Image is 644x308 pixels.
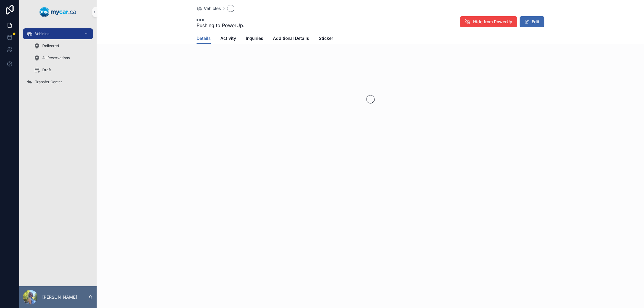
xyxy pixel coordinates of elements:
[40,7,76,17] img: App logo
[520,16,544,27] button: Edit
[246,35,263,41] span: Inquiries
[30,52,93,63] a: All Reservations
[19,24,97,95] div: scrollable content
[42,294,77,300] p: [PERSON_NAME]
[35,80,62,84] span: Transfer Center
[273,33,309,45] a: Additional Details
[220,33,236,45] a: Activity
[30,40,93,51] a: Delivered
[460,16,517,27] button: Hide from PowerUp
[197,5,221,11] a: Vehicles
[42,68,51,72] span: Draft
[197,33,211,44] a: Details
[204,5,221,11] span: Vehicles
[23,28,93,39] a: Vehicles
[220,35,236,41] span: Activity
[42,43,59,48] span: Delivered
[473,19,512,25] span: Hide from PowerUp
[30,65,93,75] a: Draft
[319,35,333,41] span: Sticker
[23,77,93,87] a: Transfer Center
[197,35,211,41] span: Details
[273,35,309,41] span: Additional Details
[42,56,70,60] span: All Reservations
[246,33,263,45] a: Inquiries
[35,31,49,36] span: Vehicles
[319,33,333,45] a: Sticker
[197,22,245,29] span: Pushing to PowerUp:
